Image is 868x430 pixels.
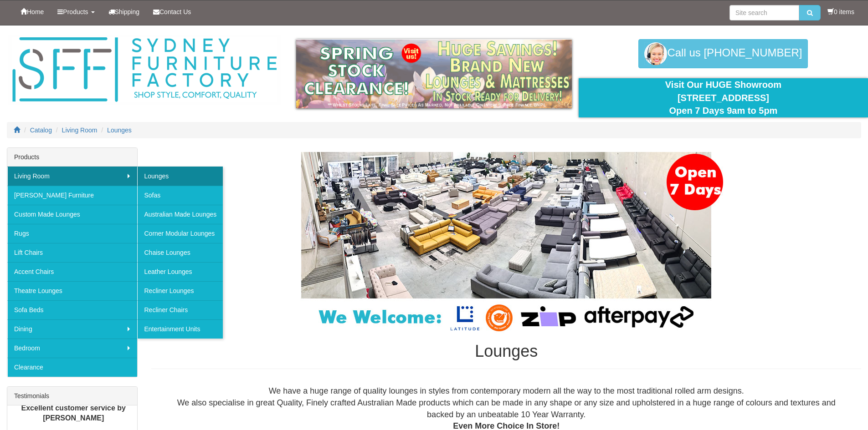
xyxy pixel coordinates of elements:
[7,224,137,243] a: Rugs
[586,78,861,117] div: Visit Our HUGE Showroom [STREET_ADDRESS] Open 7 Days 9am to 5pm
[7,148,137,167] div: Products
[7,300,137,319] a: Sofa Beds
[159,8,191,15] span: Contact Us
[278,152,734,333] img: Lounges
[137,281,223,300] a: Recliner Lounges
[51,0,101,23] a: Products
[137,300,223,319] a: Recliner Chairs
[7,186,137,205] a: [PERSON_NAME] Furniture
[146,0,198,23] a: Contact Us
[102,0,147,23] a: Shipping
[27,8,44,15] span: Home
[7,205,137,224] a: Custom Made Lounges
[296,39,572,108] img: spring-sale.gif
[14,0,51,23] a: Home
[63,8,88,15] span: Products
[137,319,223,339] a: Entertainment Units
[21,404,126,422] b: Excellent customer service by [PERSON_NAME]
[7,319,137,339] a: Dining
[7,243,137,262] a: Lift Chairs
[151,342,861,360] h1: Lounges
[7,358,137,377] a: Clearance
[137,186,223,205] a: Sofas
[8,35,281,105] img: Sydney Furniture Factory
[137,205,223,224] a: Australian Made Lounges
[137,243,223,262] a: Chaise Lounges
[827,7,854,16] li: 0 items
[7,387,137,405] div: Testimonials
[7,281,137,300] a: Theatre Lounges
[7,339,137,358] a: Bedroom
[62,126,98,134] a: Living Room
[729,5,799,20] input: Site search
[7,262,137,281] a: Accent Chairs
[137,262,223,281] a: Leather Lounges
[137,224,223,243] a: Corner Modular Lounges
[107,126,132,134] a: Lounges
[137,167,223,186] a: Lounges
[30,126,52,134] a: Catalog
[115,8,140,15] span: Shipping
[7,167,137,186] a: Living Room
